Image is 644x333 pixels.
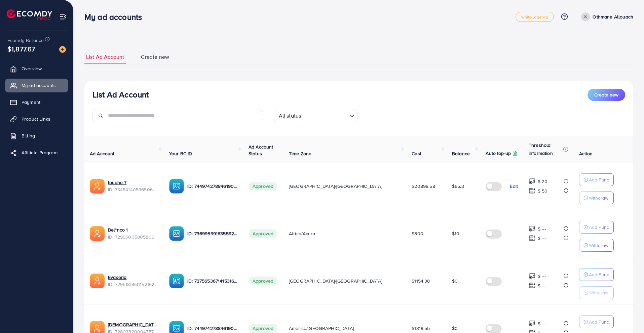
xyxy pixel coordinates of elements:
[5,62,68,75] a: Overview
[108,179,158,193] div: <span class='underline'>touche 7</span></br>7345414053650628609
[249,182,277,191] span: Approved
[589,223,609,231] p: Add Fund
[452,230,459,237] span: $10
[615,303,639,328] iframe: Chat
[579,239,614,252] button: Withdraw
[538,282,546,290] p: $ ---
[452,325,458,332] span: $0
[538,177,548,185] p: $ 20
[529,282,536,289] img: top-up amount
[589,241,608,249] p: Withdraw
[59,13,67,20] img: menu
[274,109,358,122] div: Search for option
[187,182,238,190] p: ID: 7449742788461903889
[90,179,105,194] img: ic-ads-acc.e4c84228.svg
[5,95,68,109] a: Payment
[289,150,311,157] span: Time Zone
[22,116,50,122] span: Product Links
[516,12,554,22] a: white_agency
[108,274,158,288] div: <span class='underline'>Evaxoria</span></br>7295185931152162818
[589,176,609,184] p: Add Fund
[108,179,158,186] a: touche 7
[169,274,184,288] img: ic-ba-acc.ded83a64.svg
[169,226,184,241] img: ic-ba-acc.ded83a64.svg
[412,183,435,190] span: $20898.58
[108,226,158,233] a: Bel*nco 1
[7,37,44,44] span: Ecomdy Balance
[169,150,192,157] span: Your BC ID
[452,183,464,190] span: $65.3
[5,112,68,126] a: Product Links
[187,230,238,238] p: ID: 7369959916355928081
[7,9,52,20] img: logo
[486,149,511,157] p: Auto top-up
[5,79,68,92] a: My ad accounts
[412,278,430,284] span: $1154.38
[538,234,546,242] p: $ ---
[412,325,430,332] span: $1319.55
[578,12,633,21] a: Othmane Allouach
[90,226,105,241] img: ic-ads-acc.e4c84228.svg
[452,150,470,157] span: Balance
[108,234,158,240] span: ID: 7299600580580900865
[579,268,614,281] button: Add Fund
[303,110,347,121] input: Search for option
[86,53,124,61] span: List Ad Account
[187,324,238,332] p: ID: 7449742788461903889
[579,192,614,204] button: Withdraw
[141,53,169,61] span: Create new
[529,141,562,157] p: Threshold information
[538,225,546,233] p: $ ---
[22,99,40,106] span: Payment
[538,320,546,328] p: $ ---
[84,12,147,22] h3: My ad accounts
[108,321,158,328] a: [DEMOGRAPHIC_DATA] 1
[510,182,518,190] p: Edit
[108,274,158,281] a: Evaxoria
[22,82,56,89] span: My ad accounts
[412,150,421,157] span: Cost
[169,179,184,194] img: ic-ba-acc.ded83a64.svg
[452,278,458,284] span: $0
[249,324,277,333] span: Approved
[529,225,536,232] img: top-up amount
[529,187,536,194] img: top-up amount
[289,325,354,332] span: America/[GEOGRAPHIC_DATA]
[249,277,277,285] span: Approved
[59,46,66,53] img: image
[594,91,618,98] span: Create new
[92,90,149,99] h3: List Ad Account
[289,183,382,190] span: [GEOGRAPHIC_DATA]/[GEOGRAPHIC_DATA]
[579,221,614,234] button: Add Fund
[593,13,633,21] p: Othmane Allouach
[579,150,593,157] span: Action
[90,274,105,288] img: ic-ads-acc.e4c84228.svg
[589,289,608,297] p: Withdraw
[187,277,238,285] p: ID: 7375653671415316497
[5,146,68,159] a: Affiliate Program
[589,318,609,326] p: Add Fund
[22,65,42,72] span: Overview
[277,111,303,121] span: All status
[412,230,423,237] span: $800
[22,149,58,156] span: Affiliate Program
[108,281,158,288] span: ID: 7295185931152162818
[579,316,614,328] button: Add Fund
[529,235,536,242] img: top-up amount
[289,278,382,284] span: [GEOGRAPHIC_DATA]/[GEOGRAPHIC_DATA]
[90,150,115,157] span: Ad Account
[289,230,315,237] span: Africa/Accra
[108,226,158,240] div: <span class='underline'>Bel*nco 1</span></br>7299600580580900865
[249,229,277,238] span: Approved
[589,270,609,279] p: Add Fund
[529,320,536,327] img: top-up amount
[538,187,548,195] p: $ 50
[22,132,35,139] span: Billing
[7,44,35,54] span: $1,877.67
[579,173,614,186] button: Add Fund
[538,272,546,280] p: $ ---
[529,178,536,185] img: top-up amount
[108,186,158,193] span: ID: 7345414053650628609
[588,89,625,101] button: Create new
